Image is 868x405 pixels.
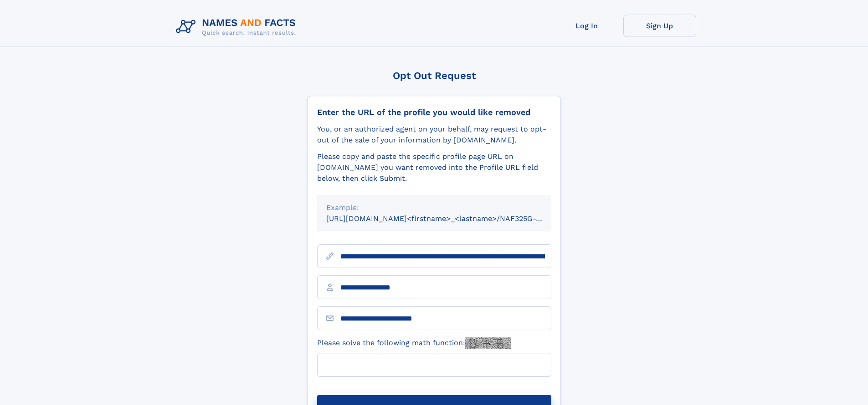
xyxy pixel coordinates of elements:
div: Enter the URL of the profile you would like removed [317,107,551,117]
small: [URL][DOMAIN_NAME]<firstname>_<lastname>/NAF325G-xxxxxxxx [326,214,569,223]
a: Log In [550,15,623,37]
div: Please copy and paste the specific profile page URL on [DOMAIN_NAME] you want removed into the Pr... [317,151,551,184]
div: Opt Out Request [308,70,561,81]
div: You, or an authorized agent on your behalf, may request to opt-out of the sale of your informatio... [317,124,551,146]
label: Please solve the following math function: [317,337,511,349]
img: Logo Names and Facts [172,15,303,39]
div: Example: [326,202,542,213]
a: Sign Up [623,15,696,37]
